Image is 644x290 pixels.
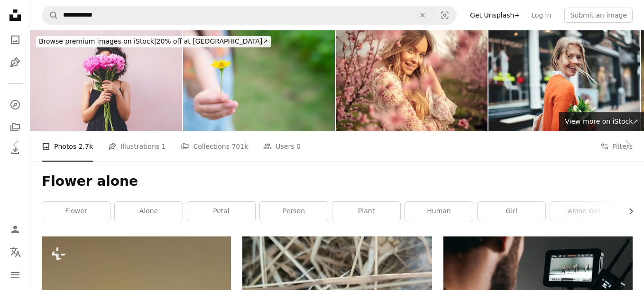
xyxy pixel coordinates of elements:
a: Explore [6,95,25,114]
button: Search Unsplash [42,6,58,24]
a: Users 0 [263,131,301,162]
a: Log in [525,8,557,23]
button: Visual search [433,6,456,24]
a: alone [115,202,183,221]
button: Language [6,243,25,262]
a: Browse premium images on iStock|20% off at [GEOGRAPHIC_DATA]↗ [30,30,276,53]
h1: Flower alone [42,173,633,190]
a: View more on iStock↗ [559,112,644,131]
button: Clear [412,6,433,24]
a: human [405,202,473,221]
a: person [260,202,328,221]
span: 0 [296,141,301,152]
a: Next [611,100,644,190]
img: Child gives yellow flower [183,30,335,131]
a: alone girl [550,202,618,221]
a: girl [478,202,545,221]
a: Illustrations [6,53,25,72]
a: Photos [6,30,25,49]
a: petal [187,202,255,221]
a: Log in / Sign up [6,220,25,239]
a: Collections 701k [181,131,248,162]
button: scroll list to the right [622,202,633,221]
form: Find visuals sitewide [42,6,457,25]
img: Amazing young woman posing in apricot tree orchard at spring [336,30,488,131]
span: 701k [231,141,248,152]
button: Menu [6,265,25,284]
a: flower [42,202,110,221]
button: Submit an image [564,8,633,23]
span: 1 [162,141,166,152]
a: Illustrations 1 [108,131,166,162]
span: 20% off at [GEOGRAPHIC_DATA] ↗ [39,37,268,45]
span: Browse premium images on iStock | [39,37,156,45]
a: plant [332,202,400,221]
button: Filters [600,131,633,162]
img: You don't need someone else to buy you flowers! [30,30,182,131]
a: Get Unsplash+ [464,8,525,23]
span: View more on iStock ↗ [565,118,638,125]
img: Dutch woman with tulips in Utrecht [488,30,640,131]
